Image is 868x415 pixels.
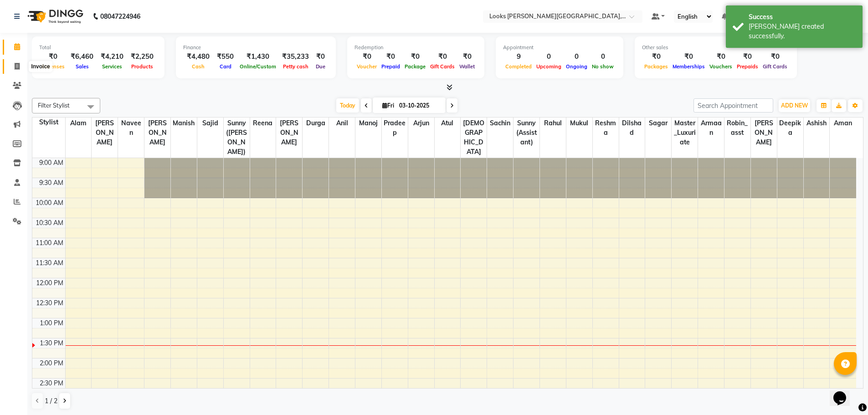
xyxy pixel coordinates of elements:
div: 2:30 PM [38,379,65,388]
span: [PERSON_NAME] [92,118,118,148]
div: 9:30 AM [37,178,65,188]
b: 08047224946 [100,4,140,29]
span: Manoj [355,118,381,129]
div: Invoice [29,61,52,72]
div: ₹0 [379,51,402,62]
div: ₹0 [734,51,760,62]
span: Petty cash [281,63,311,70]
div: 10:00 AM [34,198,65,208]
span: Rahul [540,118,566,129]
div: ₹0 [670,51,707,62]
span: Filter Stylist [38,102,70,109]
div: ₹0 [428,51,457,62]
span: Alam [66,118,92,129]
span: Gift Cards [760,63,790,70]
div: 1:30 PM [38,338,65,348]
div: Success [749,12,856,22]
span: Pradeep [382,118,408,138]
span: Sunny (Assistant) [514,118,539,148]
span: Durga [303,118,329,129]
div: 11:00 AM [34,238,65,248]
span: Due [313,63,328,70]
span: Naveen [118,118,144,138]
div: Bill created successfully. [749,22,856,41]
span: Package [402,63,428,70]
span: [DEMOGRAPHIC_DATA] [461,118,487,158]
iframe: chat widget [830,379,859,406]
span: Atul [435,118,461,129]
div: 2:00 PM [38,359,65,368]
div: 11:30 AM [34,258,65,268]
span: [PERSON_NAME] [144,118,170,148]
div: Redemption [354,44,477,51]
div: 12:30 PM [34,298,65,308]
span: [PERSON_NAME] [751,118,777,148]
span: Deepika [777,118,803,138]
span: Cash [190,63,207,70]
div: 0 [590,51,616,62]
span: Prepaid [379,63,402,70]
div: ₹0 [402,51,428,62]
div: ₹550 [213,51,237,62]
span: Anil [329,118,355,129]
span: Vouchers [707,63,734,70]
div: ₹0 [707,51,734,62]
span: Reena [250,118,276,129]
span: [PERSON_NAME] [276,118,302,148]
span: Manish [171,118,197,129]
div: Appointment [503,44,616,51]
div: Finance [183,44,329,51]
span: Armaan [698,118,724,138]
div: Other sales [642,44,790,51]
span: Mukul [566,118,592,129]
span: Memberships [670,63,707,70]
input: 2025-10-03 [396,99,442,113]
span: Reshma [593,118,619,138]
span: Online/Custom [237,63,278,70]
div: 10:30 AM [34,218,65,228]
span: Sachin [487,118,513,129]
div: ₹2,250 [127,51,157,62]
span: Ongoing [564,63,590,70]
span: Sagar [645,118,671,129]
div: 0 [534,51,564,62]
div: ₹4,480 [183,51,213,62]
span: Card [217,63,234,70]
span: Voucher [354,63,379,70]
span: Upcoming [534,63,564,70]
button: ADD NEW [779,99,810,112]
span: Sajid [197,118,223,129]
div: ₹0 [39,51,67,62]
div: Stylist [32,118,65,127]
span: Sunny ([PERSON_NAME]) [224,118,250,158]
div: ₹1,430 [237,51,278,62]
span: No show [590,63,616,70]
div: ₹0 [354,51,379,62]
span: Fri [380,102,396,109]
div: 12:00 PM [34,278,65,288]
span: Packages [642,63,670,70]
img: logo [23,4,86,29]
span: Today [336,98,359,113]
span: Completed [503,63,534,70]
input: Search Appointment [693,98,773,113]
div: ₹6,460 [67,51,97,62]
div: ₹0 [760,51,790,62]
div: 9:00 AM [37,158,65,168]
div: ₹0 [313,51,329,62]
div: Total [39,44,157,51]
span: Prepaids [734,63,760,70]
span: Ashish [804,118,830,129]
span: Aman [830,118,856,129]
div: ₹4,210 [97,51,127,62]
span: Dilshad [619,118,645,138]
span: 1 / 2 [45,396,57,406]
div: 1:00 PM [38,318,65,328]
span: Services [100,63,124,70]
span: Arjun [408,118,434,129]
div: 0 [564,51,590,62]
div: ₹35,233 [278,51,313,62]
span: Robin_asst [724,118,750,138]
div: 9 [503,51,534,62]
span: Products [129,63,155,70]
